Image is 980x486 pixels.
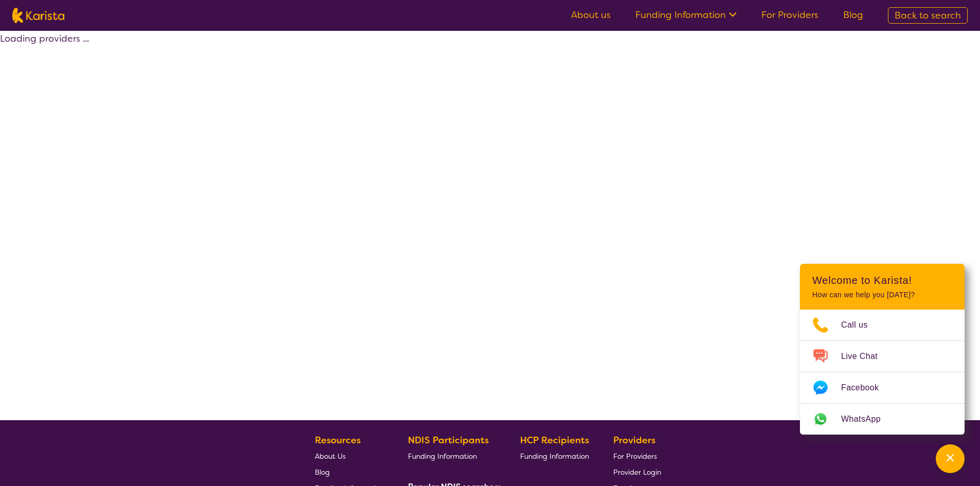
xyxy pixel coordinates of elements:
a: Funding Information [520,448,589,464]
a: About Us [315,448,384,464]
a: Blog [315,464,384,480]
b: Providers [613,434,655,446]
img: Karista logo [12,8,64,23]
a: Funding Information [635,9,737,21]
span: Blog [315,467,330,477]
span: WhatsApp [841,411,893,427]
span: Funding Information [408,452,477,461]
span: About Us [315,452,346,461]
a: Funding Information [408,448,496,464]
a: Web link opens in a new tab. [800,404,965,435]
span: For Providers [613,452,657,461]
a: Provider Login [613,464,661,480]
a: Blog [843,9,863,21]
h2: Welcome to Karista! [812,274,952,286]
a: Back to search [888,7,968,24]
span: Live Chat [841,349,890,364]
a: For Providers [761,9,818,21]
span: Provider Login [613,467,661,477]
ul: Choose channel [800,310,965,435]
button: Channel Menu [936,444,965,473]
span: Facebook [841,380,891,395]
b: HCP Recipients [520,434,589,446]
b: Resources [315,434,361,446]
div: Channel Menu [800,264,965,435]
b: NDIS Participants [408,434,489,446]
a: About us [571,9,611,21]
span: Back to search [895,9,961,22]
a: For Providers [613,448,661,464]
p: How can we help you [DATE]? [812,291,952,299]
span: Funding Information [520,452,589,461]
span: Call us [841,317,880,333]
